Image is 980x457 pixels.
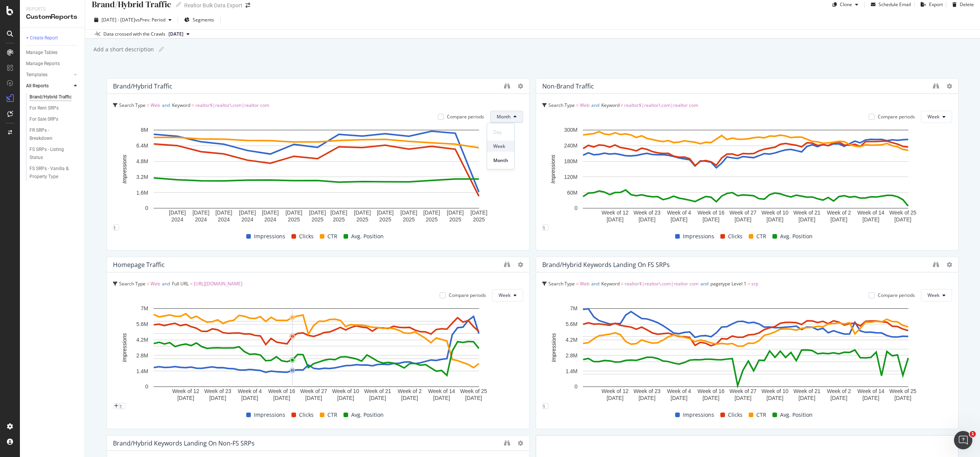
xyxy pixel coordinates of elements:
[857,388,884,394] text: Week of 14
[798,395,815,401] text: [DATE]
[564,127,577,133] text: 300M
[194,280,242,287] span: [URL][DOMAIN_NAME]
[697,210,725,216] text: Week of 16
[798,216,815,223] text: [DATE]
[151,280,160,287] span: Web
[357,216,368,223] text: 2025
[601,210,628,216] text: Week of 12
[449,216,461,223] text: 2025
[735,395,751,401] text: [DATE]
[591,102,599,108] span: and
[26,71,47,79] div: Templates
[218,216,230,223] text: 2024
[268,388,295,394] text: Week of 16
[190,280,193,287] span: =
[576,102,579,108] span: =
[576,280,579,287] span: =
[601,388,628,394] text: Week of 12
[241,216,253,223] text: 2024
[536,78,959,251] div: Non-Brand TrafficSearch Type = WebandKeyword ≠ realtor$|realtor\.com|realtor comCompare periodsWe...
[465,395,482,401] text: [DATE]
[151,102,160,108] span: Web
[574,383,578,390] text: 0
[504,261,510,267] div: binoculars
[401,395,418,401] text: [DATE]
[756,410,766,419] span: CTR
[591,280,599,287] span: and
[145,205,148,211] text: 0
[113,403,119,409] div: plus
[564,143,577,149] text: 240M
[702,395,719,401] text: [DATE]
[113,126,520,224] svg: A chart.
[700,280,708,287] span: and
[564,174,577,180] text: 120M
[29,93,72,101] div: Brand/Hybrid Traffic
[29,104,79,112] a: For Rent SRPs
[309,210,326,216] text: [DATE]
[103,31,165,38] div: Data crossed with the Crawls
[780,232,813,241] span: Avg. Position
[565,321,577,327] text: 5.6M
[311,216,323,223] text: 2025
[403,216,415,223] text: 2025
[93,46,154,53] div: Add a short description
[565,352,577,359] text: 2.8M
[601,280,620,287] span: Keyword
[136,143,148,149] text: 6.4M
[697,388,725,394] text: Week of 16
[748,280,750,287] span: =
[26,34,58,42] div: + Create Report
[766,395,783,401] text: [DATE]
[333,216,345,223] text: 2025
[548,280,575,287] span: Search Type
[136,174,148,180] text: 3.2M
[542,126,949,224] svg: A chart.
[497,113,510,120] span: Month
[136,337,148,343] text: 4.2M
[671,395,687,401] text: [DATE]
[135,16,165,23] span: vs Prev. Period
[504,440,510,446] div: binoculars
[493,143,508,150] span: Week
[601,102,620,108] span: Keyword
[889,210,916,216] text: Week of 25
[862,395,879,401] text: [DATE]
[136,158,148,164] text: 4.8M
[580,102,589,108] span: Web
[567,190,577,196] text: 60M
[377,210,394,216] text: [DATE]
[401,210,417,216] text: [DATE]
[254,232,285,241] span: Impressions
[580,280,589,287] span: Web
[470,210,487,216] text: [DATE]
[141,305,148,311] text: 7M
[337,395,354,401] text: [DATE]
[209,395,226,401] text: [DATE]
[29,146,72,162] div: FS SRPs - Listing Status
[195,216,207,223] text: 2024
[29,165,79,181] a: FS SRPs - Vanilla & Property Type
[327,410,337,419] span: CTR
[728,410,743,419] span: Clicks
[113,305,520,403] svg: A chart.
[119,102,146,108] span: Search Type
[564,158,577,164] text: 180M
[26,49,79,57] a: Manage Tables
[492,289,523,301] button: Week
[889,388,916,394] text: Week of 25
[433,395,450,401] text: [DATE]
[29,126,79,143] a: FR SRPs - Breakdown
[327,232,337,241] span: CTR
[447,113,484,120] div: Compare periods
[878,292,915,298] div: Compare periods
[147,102,149,108] span: =
[702,216,719,223] text: [DATE]
[136,368,148,374] text: 1.4M
[735,216,751,223] text: [DATE]
[970,431,976,437] span: 1
[793,388,820,394] text: Week of 21
[565,337,577,343] text: 4.2M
